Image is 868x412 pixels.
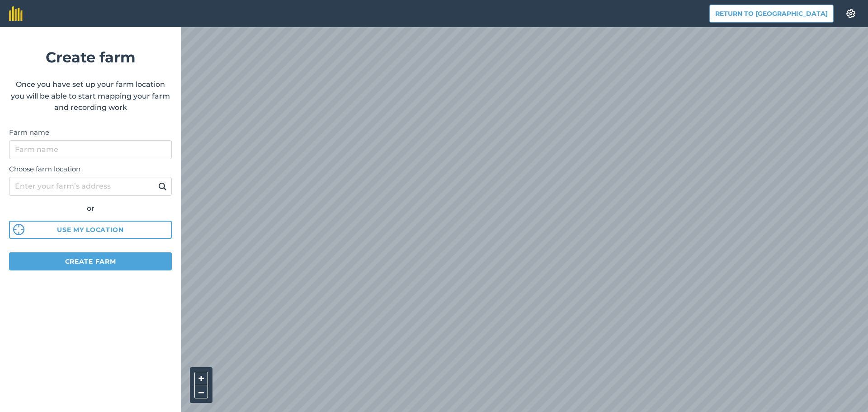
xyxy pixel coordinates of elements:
button: – [194,385,208,398]
p: Once you have set up your farm location you will be able to start mapping your farm and recording... [9,79,172,114]
input: Farm name [9,140,172,159]
img: A cog icon [845,9,856,18]
div: or [9,203,172,214]
button: Use my location [9,221,172,239]
label: Choose farm location [9,164,172,175]
input: Enter your farm’s address [9,177,172,196]
h1: Create farm [9,46,172,69]
img: svg+xml;base64,PHN2ZyB4bWxucz0iaHR0cDovL3d3dy53My5vcmcvMjAwMC9zdmciIHdpZHRoPSIxOSIgaGVpZ2h0PSIyNC... [158,181,167,192]
img: svg%3e [13,224,24,235]
img: fieldmargin Logo [9,6,23,21]
button: Create farm [9,252,172,270]
button: Return to [GEOGRAPHIC_DATA] [709,5,834,23]
label: Farm name [9,127,172,138]
button: + [194,372,208,385]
